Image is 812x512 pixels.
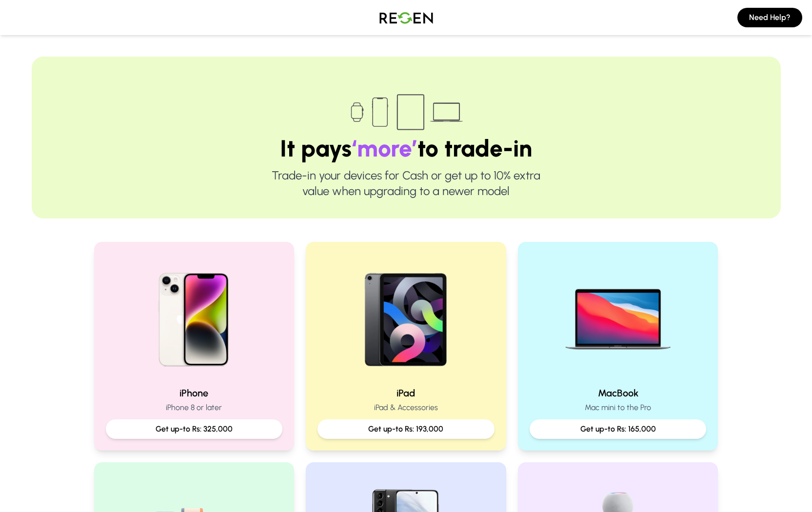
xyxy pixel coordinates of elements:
[132,254,257,378] img: iPhone
[352,134,417,162] span: ‘more’
[114,423,275,435] p: Get up-to Rs: 325,000
[372,4,440,31] img: Logo
[737,8,802,27] button: Need Help?
[63,137,750,160] h1: It pays to trade-in
[530,386,707,400] h2: MacBook
[537,423,699,435] p: Get up-to Rs: 165,000
[530,402,707,414] p: Mac mini to the Pro
[106,402,283,414] p: iPhone 8 or later
[343,254,468,378] img: iPad
[317,402,495,414] p: iPad & Accessories
[106,386,283,400] h2: iPhone
[345,88,467,137] img: Trade-in devices
[555,254,680,378] img: MacBook
[63,168,750,199] p: Trade-in your devices for Cash or get up to 10% extra value when upgrading to a newer model
[325,423,487,435] p: Get up-to Rs: 193,000
[317,386,495,400] h2: iPad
